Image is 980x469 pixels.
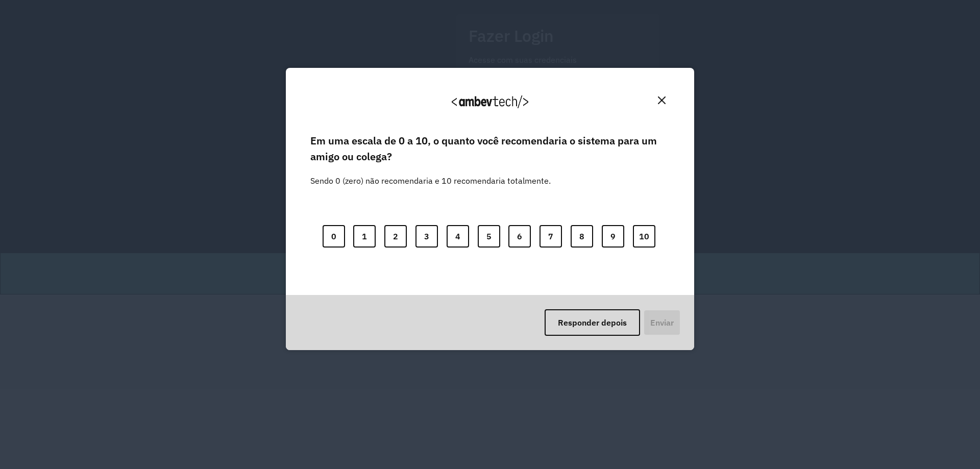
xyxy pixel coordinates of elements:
button: 8 [571,225,593,248]
button: 6 [508,225,531,248]
button: 3 [415,225,438,248]
label: Em uma escala de 0 a 10, o quanto você recomendaria o sistema para um amigo ou colega? [310,133,670,164]
button: 9 [602,225,624,248]
button: 5 [478,225,500,248]
button: Responder depois [545,309,640,336]
button: 0 [323,225,345,248]
button: 7 [540,225,562,248]
button: Close [654,92,670,108]
img: Close [658,96,666,104]
button: 1 [353,225,376,248]
label: Sendo 0 (zero) não recomendaria e 10 recomendaria totalmente. [310,162,551,187]
button: 2 [384,225,407,248]
button: 10 [633,225,655,248]
button: 4 [447,225,469,248]
img: Logo Ambevtech [452,95,528,108]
